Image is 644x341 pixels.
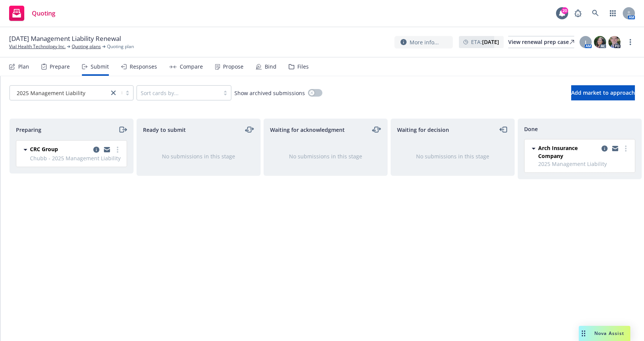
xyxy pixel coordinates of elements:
span: ETA : [471,38,499,46]
span: Show archived submissions [234,89,305,97]
div: Files [297,64,309,70]
a: copy logging email [102,145,112,154]
a: View renewal prep case [508,36,574,48]
a: Vial Health Technology Inc. [9,43,66,50]
button: More info... [394,36,453,48]
span: 2025 Management Liability [538,160,630,168]
span: Quoting plan [107,43,134,50]
a: Report a Bug [570,6,586,21]
span: Preparing [16,126,41,134]
button: Nova Assist [579,326,630,341]
span: Waiting for decision [397,126,449,134]
span: Waiting for acknowledgment [270,126,345,134]
div: Plan [18,64,29,70]
a: moveLeftRight [245,125,254,134]
span: [DATE] Management Liability Renewal [9,34,121,43]
span: 2025 Management Liability [17,89,85,97]
span: Arch Insurance Company [538,144,598,160]
span: Chubb - 2025 Management Liability [30,154,122,162]
a: more [113,145,122,154]
span: Nova Assist [594,330,624,336]
a: moveLeftRight [372,125,381,134]
span: Ready to submit [143,126,186,134]
button: Add market to approach [571,85,635,100]
a: moveLeft [499,125,508,134]
span: More info... [410,38,439,46]
span: J [585,38,586,46]
img: photo [608,36,620,48]
a: copy logging email [92,145,101,154]
div: Prepare [50,64,70,70]
a: close [109,88,118,97]
div: Drag to move [579,326,588,341]
div: Responses [130,64,157,70]
a: copy logging email [611,144,620,153]
div: No submissions in this stage [403,152,502,160]
a: Search [588,6,603,21]
strong: [DATE] [482,38,499,45]
a: Switch app [605,6,620,21]
a: moveRight [118,125,127,134]
div: Bind [265,64,276,70]
div: 20 [561,7,568,14]
span: CRC Group [30,145,58,153]
a: Quoting plans [72,43,101,50]
span: Done [524,125,538,133]
span: Add market to approach [571,89,635,96]
a: more [626,38,635,47]
img: photo [594,36,606,48]
span: Quoting [32,10,55,16]
div: No submissions in this stage [276,152,375,160]
div: Propose [223,64,243,70]
div: Compare [180,64,203,70]
div: Submit [91,64,109,70]
div: View renewal prep case [508,36,574,48]
a: Quoting [6,3,58,24]
a: copy logging email [600,144,609,153]
a: more [621,144,630,153]
span: 2025 Management Liability [14,89,105,97]
div: No submissions in this stage [149,152,248,160]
